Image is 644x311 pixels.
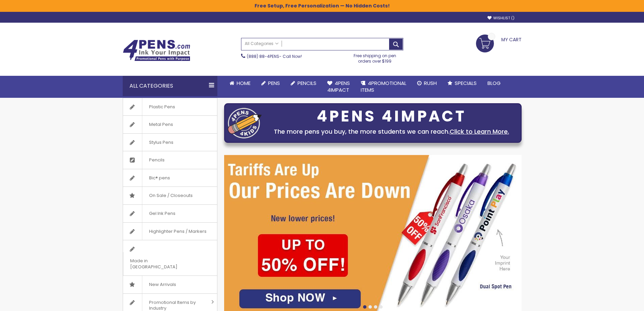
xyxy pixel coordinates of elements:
a: Bic® pens [123,169,217,187]
span: Metal Pens [142,116,180,133]
span: Plastic Pens [142,98,182,116]
a: Rush [412,76,442,91]
a: Pens [256,76,285,91]
a: All Categories [241,38,282,49]
span: Gel Ink Pens [142,205,182,222]
a: Wishlist [487,16,515,21]
a: Pencils [285,76,322,91]
span: - Call Now! [247,53,302,59]
a: Made in [GEOGRAPHIC_DATA] [123,240,217,275]
a: Gel Ink Pens [123,205,217,222]
img: 4Pens Custom Pens and Promotional Products [123,40,190,61]
img: four_pen_logo.png [228,108,262,138]
div: The more pens you buy, the more students we can reach. [265,127,518,136]
a: (888) 88-4PENS [247,53,279,59]
a: Stylus Pens [123,134,217,151]
span: New Arrivals [142,276,183,293]
span: Pencils [142,151,171,169]
a: 4Pens4impact [322,76,355,98]
a: Specials [442,76,482,91]
a: 4PROMOTIONALITEMS [355,76,412,98]
span: Made in [GEOGRAPHIC_DATA] [123,252,200,275]
span: 4PROMOTIONAL ITEMS [361,80,406,93]
a: Pencils [123,151,217,169]
a: On Sale / Closeouts [123,187,217,204]
a: Home [224,76,256,91]
span: Bic® pens [142,169,177,187]
span: Blog [487,80,501,87]
div: 4PENS 4IMPACT [265,109,518,124]
span: Pencils [297,80,316,87]
a: Blog [482,76,506,91]
span: All Categories [245,41,279,46]
span: Home [237,80,251,87]
span: 4Pens 4impact [327,80,350,93]
span: Pens [268,80,280,87]
a: Metal Pens [123,116,217,133]
a: Click to Learn More. [450,127,509,136]
span: Rush [424,80,437,87]
span: On Sale / Closeouts [142,187,199,204]
div: All Categories [123,76,217,96]
a: Plastic Pens [123,98,217,116]
span: Specials [455,80,477,87]
span: Highlighter Pens / Markers [142,223,213,240]
a: New Arrivals [123,276,217,293]
a: Highlighter Pens / Markers [123,223,217,240]
span: Stylus Pens [142,134,180,151]
div: Free shipping on pen orders over $199 [347,50,403,64]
